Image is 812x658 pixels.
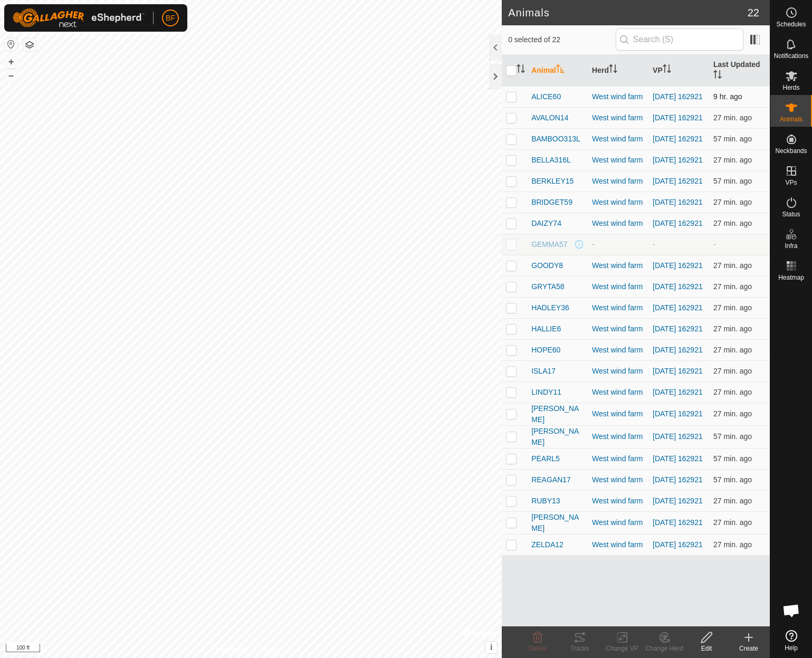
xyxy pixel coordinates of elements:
[653,325,703,333] a: [DATE] 162921
[653,475,703,484] a: [DATE] 162921
[592,495,644,507] div: West wind farm
[653,198,703,206] a: [DATE] 162921
[531,345,560,356] span: HOPE60
[653,219,703,227] a: [DATE] 162921
[778,274,804,281] span: Heatmap
[531,366,556,377] span: ISLA17
[592,91,644,102] div: West wind farm
[531,453,560,464] span: PEARL5
[531,112,568,123] span: AVALON14
[653,497,703,505] a: [DATE] 162921
[23,39,36,51] button: Map Layers
[713,497,752,505] span: Oct 12, 2025 at 2:07 AM
[592,176,644,187] div: West wind farm
[785,179,797,186] span: VPs
[531,512,584,534] span: [PERSON_NAME]
[653,303,703,312] a: [DATE] 162921
[713,92,742,101] span: Oct 11, 2025 at 5:22 PM
[713,303,752,312] span: Oct 12, 2025 at 2:07 AM
[531,155,571,166] span: BELLA316L
[592,323,644,335] div: West wind farm
[531,281,565,292] span: GRYTA58
[653,135,703,143] a: [DATE] 162921
[713,540,752,549] span: Oct 12, 2025 at 2:07 AM
[780,116,803,122] span: Animals
[653,388,703,396] a: [DATE] 162921
[713,388,752,396] span: Oct 12, 2025 at 2:07 AM
[592,260,644,271] div: West wind farm
[517,66,525,74] p-sorticon: Activate to sort
[592,408,644,419] div: West wind farm
[531,495,560,507] span: RUBY13
[713,72,722,80] p-sorticon: Activate to sort
[653,346,703,354] a: [DATE] 162921
[559,644,601,653] div: Tracks
[5,69,17,82] button: –
[531,539,563,550] span: ZELDA12
[5,38,17,51] button: Reset Map
[616,28,743,51] input: Search (S)
[485,642,497,653] button: i
[588,55,648,87] th: Herd
[770,626,812,655] a: Help
[653,409,703,418] a: [DATE] 162921
[685,644,728,653] div: Edit
[209,644,249,654] a: Privacy Policy
[13,8,145,27] img: Gallagher Logo
[653,261,703,270] a: [DATE] 162921
[785,243,797,249] span: Infra
[653,518,703,527] a: [DATE] 162921
[653,177,703,185] a: [DATE] 162921
[592,366,644,377] div: West wind farm
[713,219,752,227] span: Oct 12, 2025 at 2:07 AM
[663,66,671,74] p-sorticon: Activate to sort
[653,367,703,375] a: [DATE] 162921
[653,240,655,249] app-display-virtual-paddock-transition: -
[774,53,808,59] span: Notifications
[713,454,752,463] span: Oct 12, 2025 at 1:37 AM
[531,218,561,229] span: DAIZY74
[592,133,644,145] div: West wind farm
[531,176,574,187] span: BERKLEY15
[713,240,716,249] span: -
[776,21,806,27] span: Schedules
[531,403,584,425] span: [PERSON_NAME]
[592,218,644,229] div: West wind farm
[713,113,752,122] span: Oct 12, 2025 at 2:07 AM
[556,66,565,74] p-sorticon: Activate to sort
[592,112,644,123] div: West wind farm
[653,92,703,101] a: [DATE] 162921
[592,197,644,208] div: West wind farm
[529,645,547,652] span: Delete
[592,281,644,292] div: West wind farm
[592,155,644,166] div: West wind farm
[782,211,800,217] span: Status
[508,6,748,19] h2: Animals
[531,197,572,208] span: BRIDGET59
[713,177,752,185] span: Oct 12, 2025 at 1:37 AM
[508,34,615,45] span: 0 selected of 22
[592,239,644,250] div: -
[782,84,799,91] span: Herds
[713,282,752,291] span: Oct 12, 2025 at 2:07 AM
[531,260,563,271] span: GOODY8
[713,135,752,143] span: Oct 12, 2025 at 1:37 AM
[490,643,492,652] span: i
[592,539,644,550] div: West wind farm
[785,645,798,651] span: Help
[653,156,703,164] a: [DATE] 162921
[653,282,703,291] a: [DATE] 162921
[728,644,770,653] div: Create
[531,323,561,335] span: HALLIE6
[531,133,580,145] span: BAMBOO313L
[531,474,571,485] span: REAGAN17
[531,239,567,250] span: GEMMA57
[592,345,644,356] div: West wind farm
[601,644,643,653] div: Change VP
[648,55,709,87] th: VP
[748,5,759,21] span: 22
[653,432,703,441] a: [DATE] 162921
[713,325,752,333] span: Oct 12, 2025 at 2:07 AM
[592,453,644,464] div: West wind farm
[713,475,752,484] span: Oct 12, 2025 at 1:37 AM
